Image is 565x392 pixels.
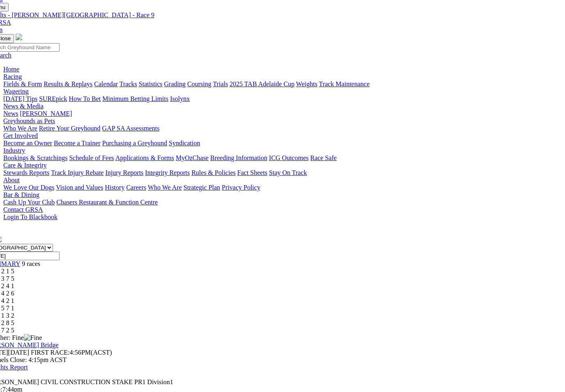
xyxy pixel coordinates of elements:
[105,184,124,191] a: History
[3,88,29,95] a: Wagering
[3,154,545,162] div: Industry
[3,132,38,139] a: Get Involved
[56,184,103,191] a: Vision and Values
[3,110,18,117] a: News
[148,184,182,191] a: Who We Are
[102,140,167,147] a: Purchasing a Greyhound
[3,117,55,124] a: Greyhounds as Pets
[3,199,545,206] div: Bar & Dining
[3,191,39,198] a: Bar & Dining
[170,95,190,102] a: Isolynx
[3,125,545,132] div: Greyhounds as Pets
[3,103,44,110] a: News & Media
[51,169,103,176] a: Track Injury Rebate
[3,80,42,87] a: Fields & Form
[39,95,67,102] a: SUREpick
[3,147,25,154] a: Industry
[3,125,37,132] a: Who We Are
[3,140,545,147] div: Get Involved
[176,154,209,161] a: MyOzChase
[3,199,55,206] a: Cash Up Your Club
[3,80,545,88] div: Racing
[69,154,114,161] a: Schedule of Fees
[210,154,267,161] a: Breeding Information
[3,154,67,161] a: Bookings & Scratchings
[24,334,42,342] img: Fine
[22,260,40,267] span: 9 races
[94,80,118,87] a: Calendar
[3,140,52,147] a: Become an Owner
[56,199,158,206] a: Chasers Restaurant & Function Centre
[3,177,20,183] a: About
[187,80,211,87] a: Coursing
[230,80,294,87] a: 2025 TAB Adelaide Cup
[222,184,260,191] a: Privacy Policy
[3,184,54,191] a: We Love Our Dogs
[3,110,545,117] div: News & Media
[119,80,137,87] a: Tracks
[3,162,47,169] a: Care & Integrity
[269,154,308,161] a: ICG Outcomes
[3,206,43,213] a: Contact GRSA
[16,34,22,40] img: logo-grsa-white.png
[3,169,49,176] a: Stewards Reports
[213,80,228,87] a: Trials
[237,169,267,176] a: Fact Sheets
[105,169,143,176] a: Injury Reports
[31,349,69,356] span: FIRST RACE:
[3,95,545,103] div: Wagering
[296,80,317,87] a: Weights
[115,154,174,161] a: Applications & Forms
[3,66,19,73] a: Home
[69,95,101,102] a: How To Bet
[269,169,307,176] a: Stay On Track
[126,184,146,191] a: Careers
[3,169,545,177] div: Care & Integrity
[3,73,22,80] a: Racing
[191,169,236,176] a: Rules & Policies
[184,184,220,191] a: Strategic Plan
[102,95,168,102] a: Minimum Betting Limits
[3,184,545,191] div: About
[54,140,101,147] a: Become a Trainer
[39,125,101,132] a: Retire Your Greyhound
[3,95,37,102] a: [DATE] Tips
[20,110,72,117] a: [PERSON_NAME]
[44,80,92,87] a: Results & Replays
[139,80,163,87] a: Statistics
[145,169,190,176] a: Integrity Reports
[169,140,200,147] a: Syndication
[310,154,336,161] a: Race Safe
[102,125,160,132] a: GAP SA Assessments
[164,80,186,87] a: Grading
[319,80,370,87] a: Track Maintenance
[3,213,57,220] a: Login To Blackbook
[31,349,112,356] span: 4:56PM(ACST)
